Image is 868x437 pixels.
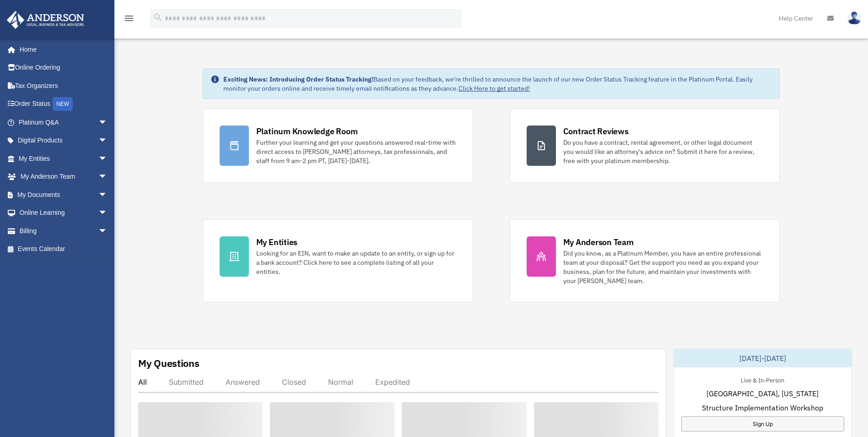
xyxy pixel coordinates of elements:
a: Home [6,40,117,59]
span: arrow_drop_down [98,222,117,240]
div: My Questions [138,356,199,370]
a: My Anderson Teamarrow_drop_down [6,168,121,186]
span: arrow_drop_down [98,113,117,132]
a: menu [124,16,135,24]
div: NEW [53,97,73,111]
a: Online Ordering [6,59,121,77]
strong: Exciting News: Introducing Order Status Tracking! [223,75,373,83]
a: Click Here to get started! [458,84,530,93]
div: My Anderson Team [563,236,634,248]
div: Based on your feedback, we're thrilled to announce the launch of our new Order Status Tracking fe... [223,75,772,93]
img: Anderson Advisors Platinum Portal [4,11,87,29]
div: Normal [328,377,353,387]
a: Digital Productsarrow_drop_down [6,131,121,150]
div: [DATE]-[DATE] [674,349,852,367]
img: User Pic [847,11,861,25]
a: Platinum Knowledge Room Further your learning and get your questions answered real-time with dire... [203,109,473,183]
span: arrow_drop_down [98,168,117,186]
div: Answered [226,377,260,387]
span: arrow_drop_down [98,186,117,204]
a: Contract Reviews Do you have a contract, rental agreement, or other legal document you would like... [510,109,780,183]
i: search [153,12,163,22]
div: My Entities [256,236,297,248]
div: Further your learning and get your questions answered real-time with direct access to [PERSON_NAM... [256,138,456,165]
a: Sign Up [681,416,844,432]
div: Live & In-Person [733,375,792,384]
div: Submitted [169,377,204,387]
a: My Entities Looking for an EIN, want to make an update to an entity, or sign up for a bank accoun... [203,219,473,302]
div: Expedited [375,377,410,387]
span: Structure Implementation Workshop [702,402,823,413]
a: Tax Organizers [6,76,121,95]
div: Looking for an EIN, want to make an update to an entity, or sign up for a bank account? Click her... [256,249,456,276]
span: arrow_drop_down [98,149,117,168]
a: My Documentsarrow_drop_down [6,186,121,204]
a: Online Learningarrow_drop_down [6,204,121,222]
a: My Anderson Team Did you know, as a Platinum Member, you have an entire professional team at your... [510,219,780,302]
div: Closed [282,377,306,387]
div: Platinum Knowledge Room [256,126,358,137]
a: Billingarrow_drop_down [6,222,121,240]
a: Platinum Q&Aarrow_drop_down [6,113,121,131]
span: arrow_drop_down [98,131,117,150]
div: Did you know, as a Platinum Member, you have an entire professional team at your disposal? Get th... [563,249,763,285]
a: My Entitiesarrow_drop_down [6,149,121,168]
a: Events Calendar [6,240,121,258]
span: [GEOGRAPHIC_DATA], [US_STATE] [706,388,819,399]
div: Do you have a contract, rental agreement, or other legal document you would like an attorney's ad... [563,138,763,165]
div: Contract Reviews [563,126,629,137]
a: Order StatusNEW [6,95,121,114]
i: menu [124,13,135,24]
div: All [138,377,147,387]
span: arrow_drop_down [98,204,117,223]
